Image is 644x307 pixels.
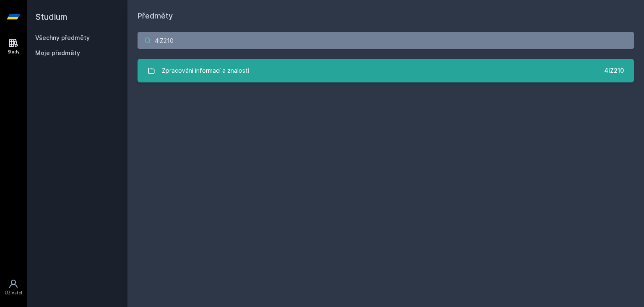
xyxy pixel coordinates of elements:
h1: Předměty [138,10,634,22]
a: Zpracování informací a znalostí 4IZ210 [138,59,634,82]
div: Uživatel [5,290,22,296]
a: Uživatel [2,275,25,300]
div: Zpracování informací a znalostí [162,62,249,79]
div: 4IZ210 [604,66,624,75]
span: Moje předměty [35,49,80,57]
a: Všechny předměty [35,34,90,41]
div: Study [8,49,20,55]
a: Study [2,34,25,59]
input: Název nebo ident předmětu… [138,32,634,49]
